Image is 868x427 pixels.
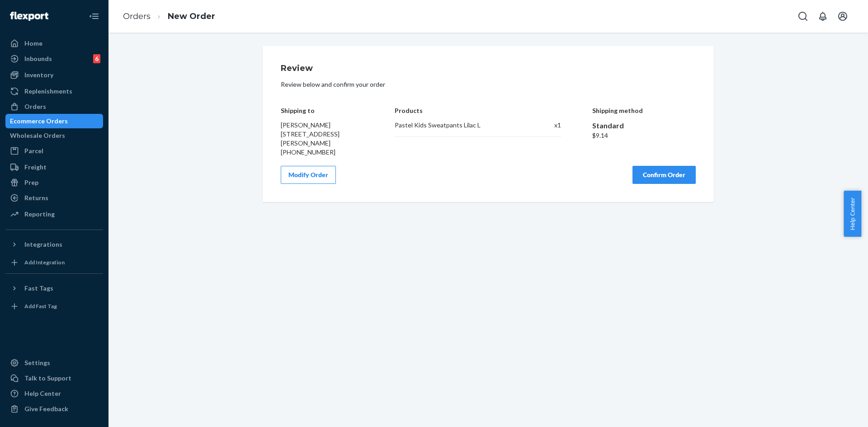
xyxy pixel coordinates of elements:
button: Modify Order [281,166,336,184]
div: Returns [24,193,48,202]
div: Freight [24,163,47,172]
div: x 1 [535,121,561,130]
a: Replenishments [5,84,103,99]
a: Parcel [5,144,103,158]
h1: Review [281,64,696,73]
div: Inbounds [24,54,52,63]
div: Prep [24,178,38,187]
button: Fast Tags [5,281,103,296]
button: Confirm Order [632,166,696,184]
button: Open notifications [814,7,832,25]
a: Inventory [5,68,103,82]
div: 6 [93,54,100,63]
h4: Products [395,107,561,114]
button: Close Navigation [85,7,103,25]
a: Ecommerce Orders [5,114,103,128]
div: Standard [592,121,696,131]
div: [PHONE_NUMBER] [281,148,364,157]
a: Home [5,36,103,51]
div: Wholesale Orders [10,131,65,140]
div: Add Fast Tag [24,302,57,310]
span: [PERSON_NAME] [STREET_ADDRESS][PERSON_NAME] [281,121,340,147]
a: Orders [5,99,103,114]
a: Returns [5,191,103,205]
div: Replenishments [24,87,72,96]
div: Ecommerce Orders [10,117,68,126]
button: Give Feedback [5,402,103,416]
div: Home [24,39,42,48]
p: Review below and confirm your order [281,80,696,89]
a: Freight [5,160,103,174]
a: Settings [5,356,103,370]
div: Settings [24,358,50,367]
button: Open Search Box [794,7,812,25]
div: $9.14 [592,131,696,140]
a: Add Integration [5,255,103,270]
a: Prep [5,175,103,190]
div: Fast Tags [24,284,53,293]
div: Pastel Kids Sweatpants Lilac L [395,121,525,130]
button: Open account menu [834,7,852,25]
a: Inbounds6 [5,52,103,66]
a: Wholesale Orders [5,128,103,143]
img: Flexport logo [10,12,48,21]
div: Integrations [24,240,62,249]
div: Add Integration [24,258,65,266]
a: Orders [123,11,151,21]
div: Parcel [24,146,43,155]
div: Help Center [24,389,61,398]
a: Help Center [5,386,103,401]
button: Integrations [5,237,103,252]
a: Talk to Support [5,371,103,385]
div: Talk to Support [24,374,71,383]
div: Give Feedback [24,404,68,413]
h4: Shipping to [281,107,364,114]
ol: breadcrumbs [116,3,222,30]
div: Orders [24,102,46,111]
a: Add Fast Tag [5,299,103,314]
a: New Order [168,11,215,21]
button: Help Center [844,191,861,237]
h4: Shipping method [592,107,696,114]
div: Reporting [24,210,55,219]
a: Reporting [5,207,103,221]
div: Inventory [24,70,53,80]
